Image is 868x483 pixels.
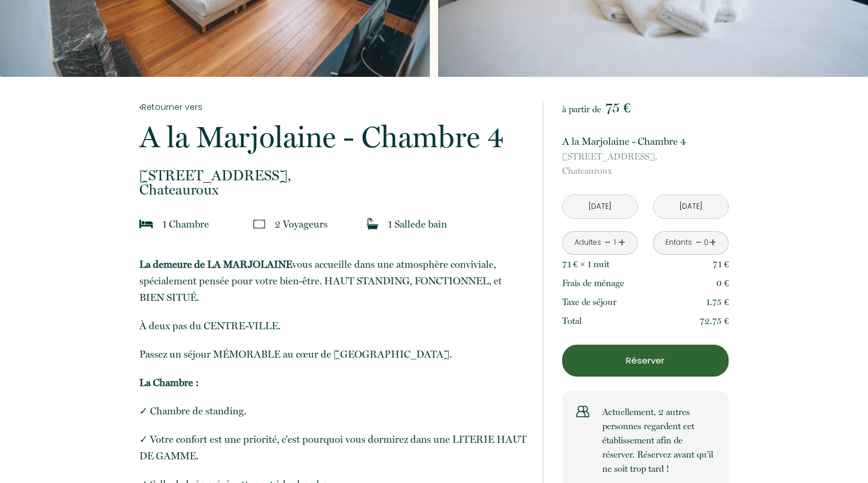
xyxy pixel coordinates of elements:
[665,237,692,248] div: Enfants
[139,317,527,334] p: À deux pas du CENTRE-VILLE.
[709,234,716,252] a: +
[162,216,209,232] p: 1 Chambre
[253,218,265,230] img: guests
[562,345,729,377] button: Réserver
[605,234,611,252] a: -
[562,104,601,115] span: à partir de
[605,99,631,116] span: 75 €
[275,216,328,232] p: 2 Voyageur
[716,276,729,290] p: 0 €
[562,276,624,290] p: Frais de ménage
[139,168,527,183] span: [STREET_ADDRESS],
[703,237,709,248] div: 0
[700,314,729,328] p: 72.75 €
[706,295,729,309] p: 1.75 €
[654,195,728,218] input: Départ
[612,237,618,248] div: 1
[388,216,447,232] p: 1 Salle de bain
[566,354,725,368] p: Réserver
[139,101,527,114] a: Retourner vers
[562,257,609,271] p: 71 € × 1 nuit
[563,195,637,218] input: Arrivée
[139,258,292,270] b: La demeure de LA MARJOLAINE
[696,234,702,252] a: -
[562,295,616,309] p: Taxe de séjour
[562,314,582,328] p: Total
[324,218,328,230] span: s
[562,150,729,178] p: Chateauroux
[139,431,527,464] p: ✓ Votre confort est une priorité, c'est pourquoi vous dormirez dans une LITERIE HAUT DE GAMME.
[139,168,527,197] p: Chateauroux
[139,122,527,152] p: A la Marjolaine - Chambre 4
[618,234,625,252] a: +
[602,405,714,476] p: Actuellement, 2 autres personnes regardent cet établissement afin de réserver. Réservez avant qu’...
[562,150,729,164] span: [STREET_ADDRESS],
[139,377,199,388] b: La Chambre :
[139,256,527,306] p: vous accueille dans une atmosphère conviviale, spécialement pensée pour votre bien-être. HAUT STA...
[575,237,601,248] div: Adultes
[139,346,527,362] p: Passez un séjour MÉMORABLE au cœur de [GEOGRAPHIC_DATA].
[562,133,729,150] p: A la Marjolaine - Chambre 4
[139,403,527,419] p: ✓ Chambre de standing.
[713,257,729,271] p: 71 €
[576,405,589,418] img: users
